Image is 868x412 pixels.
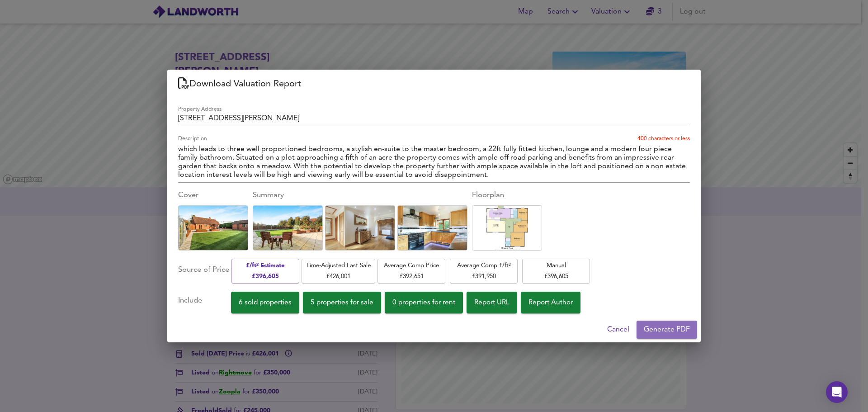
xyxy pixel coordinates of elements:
[178,190,248,201] div: Cover
[472,190,542,201] div: Floorplan
[250,203,325,253] img: Uploaded
[377,259,445,284] button: Average Comp Price£392,651
[178,145,690,180] textarea: Deceptively spacious detached bungalow beautifully presented and modernised to a high standard th...
[522,259,590,284] button: Manual£396,605
[325,205,395,251] div: Click to replace this image
[607,323,629,336] span: Cancel
[323,203,397,253] img: Uploaded
[231,292,299,313] button: 6 sold properties
[176,203,250,253] img: Uploaded
[637,321,697,339] button: Generate PDF
[231,259,299,284] button: £/ft² Estimate£396,605
[236,260,295,282] span: £/ft² Estimate £ 396,605
[397,205,467,251] div: Click to replace this image
[604,321,633,339] button: Cancel
[637,135,690,143] p: 400 characters or less
[306,260,371,282] span: Time-Adjusted Last Sale £ 426,001
[178,292,231,313] div: Include
[486,203,528,253] img: Uploaded
[178,136,207,141] label: Description
[826,381,848,403] div: Open Intercom Messenger
[521,292,580,313] button: Report Author
[178,106,222,112] label: Property Address
[253,190,467,201] div: Summary
[239,297,292,309] span: 6 sold properties
[474,297,509,309] span: Report URL
[454,260,513,282] span: Average Comp £/ft² £ 391,950
[382,260,441,282] span: Average Comp Price £ 392,651
[644,323,690,336] span: Generate PDF
[253,205,323,251] div: Click to replace this image
[178,77,690,91] h2: Download Valuation Report
[302,259,375,284] button: Time-Adjusted Last Sale£426,001
[311,297,373,309] span: 5 properties for sale
[178,205,248,251] div: Click to replace this image
[472,205,542,251] div: Click to replace this image
[395,203,470,253] img: Uploaded
[385,292,463,313] button: 0 properties for rent
[467,292,517,313] button: Report URL
[527,260,585,282] span: Manual £ 396,605
[303,292,381,313] button: 5 properties for sale
[178,258,229,284] div: Source of Price
[450,259,518,284] button: Average Comp £/ft²£391,950
[528,297,573,309] span: Report Author
[392,297,455,309] span: 0 properties for rent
